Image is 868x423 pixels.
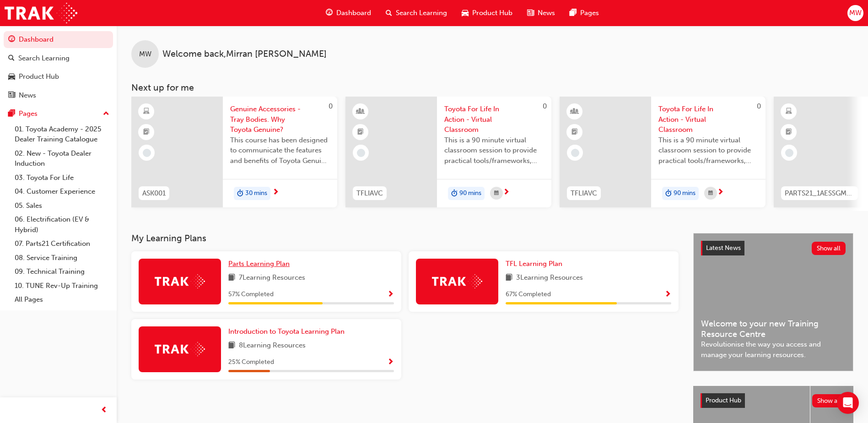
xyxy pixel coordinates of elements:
[658,104,758,135] span: Toyota For Life In Action - Virtual Classroom
[570,7,577,19] span: pages-icon
[432,274,482,288] img: Trak
[4,105,113,122] button: Pages
[19,90,36,101] div: News
[706,396,741,404] span: Product Hub
[357,149,365,157] span: learningRecordVerb_NONE-icon
[326,7,333,19] span: guage-icon
[494,188,499,199] span: calendar-icon
[11,265,113,279] a: 09. Technical Training
[849,8,862,18] span: MW
[155,274,205,288] img: Trak
[571,126,578,138] span: booktick-icon
[387,289,394,300] button: Show Progress
[11,146,113,171] a: 02. New - Toyota Dealer Induction
[230,135,330,166] span: This course has been designed to communicate the features and benefits of Toyota Genuine Tray Bod...
[571,149,579,157] span: learningRecordVerb_NONE-icon
[11,237,113,251] a: 07. Parts21 Certification
[506,259,566,269] a: TFL Learning Plan
[228,289,274,300] span: 57 % Completed
[386,7,392,19] span: search-icon
[396,8,447,18] span: Search Learning
[506,289,551,300] span: 67 % Completed
[472,8,512,18] span: Product Hub
[543,102,547,110] span: 0
[272,189,279,197] span: next-icon
[785,149,793,157] span: learningRecordVerb_NONE-icon
[4,87,113,104] a: News
[786,126,792,138] span: booktick-icon
[4,68,113,85] a: Product Hub
[230,104,330,135] span: Genuine Accessories - Tray Bodies. Why Toyota Genuine?
[11,171,113,185] a: 03. Toyota For Life
[228,327,345,336] span: Introduction to Toyota Learning Plan
[708,188,713,199] span: calendar-icon
[837,392,859,414] div: Open Intercom Messenger
[139,49,151,60] span: MW
[329,102,333,110] span: 0
[785,188,854,199] span: PARTS21_1AESSGM_0321_EL
[847,5,863,21] button: MW
[239,340,306,352] span: 8 Learning Resources
[117,82,868,93] h3: Next up for me
[228,259,293,269] a: Parts Learning Plan
[357,126,364,138] span: booktick-icon
[131,233,679,244] h3: My Learning Plans
[503,189,510,197] span: next-icon
[664,291,671,299] span: Show Progress
[701,241,846,255] a: Latest NewsShow all
[11,293,113,307] a: All Pages
[11,212,113,237] a: 06. Electrification (EV & Hybrid)
[237,188,243,200] span: duration-icon
[538,8,555,18] span: News
[228,260,290,268] span: Parts Learning Plan
[516,272,583,284] span: 3 Learning Resources
[506,272,512,284] span: book-icon
[143,106,150,118] span: learningResourceType_ELEARNING-icon
[8,110,15,118] span: pages-icon
[357,106,364,118] span: learningResourceType_INSTRUCTOR_LED-icon
[387,357,394,368] button: Show Progress
[454,4,520,22] a: car-iconProduct Hub
[245,188,267,199] span: 30 mins
[11,251,113,265] a: 08. Service Training
[387,358,394,367] span: Show Progress
[103,108,109,120] span: up-icon
[142,188,166,199] span: ASK001
[462,7,469,19] span: car-icon
[387,291,394,299] span: Show Progress
[571,188,597,199] span: TFLIAVC
[701,339,846,360] span: Revolutionise the way you access and manage your learning resources.
[571,106,578,118] span: learningResourceType_INSTRUCTOR_LED-icon
[18,53,70,64] div: Search Learning
[155,342,205,356] img: Trak
[4,29,113,105] button: DashboardSearch LearningProduct HubNews
[527,7,534,19] span: news-icon
[162,49,327,60] span: Welcome back , Mirran [PERSON_NAME]
[11,199,113,213] a: 05. Sales
[812,242,846,255] button: Show all
[336,8,371,18] span: Dashboard
[239,272,305,284] span: 7 Learning Resources
[520,4,562,22] a: news-iconNews
[444,104,544,135] span: Toyota For Life In Action - Virtual Classroom
[228,272,235,284] span: book-icon
[560,97,766,207] a: 0TFLIAVCToyota For Life In Action - Virtual ClassroomThis is a 90 minute virtual classroom sessio...
[562,4,606,22] a: pages-iconPages
[664,289,671,300] button: Show Progress
[228,326,348,337] a: Introduction to Toyota Learning Plan
[8,92,15,100] span: news-icon
[786,106,792,118] span: learningResourceType_ELEARNING-icon
[228,357,274,368] span: 25 % Completed
[11,279,113,293] a: 10. TUNE Rev-Up Training
[444,135,544,166] span: This is a 90 minute virtual classroom session to provide practical tools/frameworks, behaviours a...
[8,36,15,44] span: guage-icon
[19,108,38,119] div: Pages
[757,102,761,110] span: 0
[228,340,235,352] span: book-icon
[5,3,77,23] img: Trak
[4,50,113,67] a: Search Learning
[356,188,383,199] span: TFLIAVC
[701,319,846,339] span: Welcome to your new Training Resource Centre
